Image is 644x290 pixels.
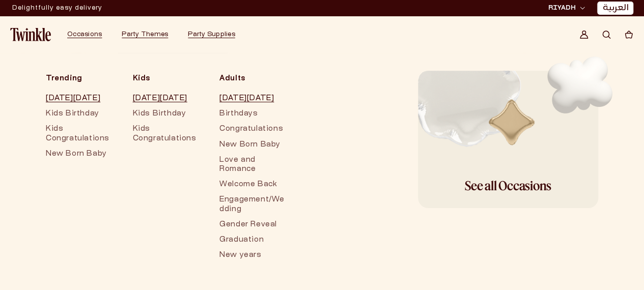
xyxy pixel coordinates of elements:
[122,31,168,39] a: Party Themes
[219,106,286,122] a: Birthdays
[219,91,286,106] a: [DATE][DATE]
[476,87,547,158] img: 3D golden Balloon
[133,91,200,106] a: [DATE][DATE]
[219,122,286,137] a: Congratulations
[122,32,168,38] span: Party Themes
[182,24,249,45] summary: Party Supplies
[61,24,116,45] summary: Occasions
[10,28,51,41] img: Twinkle
[219,71,286,87] span: Adults
[46,122,113,146] a: Kids Congratulations
[595,23,618,46] summary: Search
[548,4,576,13] span: RIYADH
[46,91,113,106] a: [DATE][DATE]
[133,122,200,146] a: Kids Congratulations
[46,147,113,162] a: New Born Baby
[219,192,286,217] a: Engagement/Wedding
[545,3,588,13] button: RIYADH
[67,31,102,39] a: Occasions
[465,176,551,196] h5: See all Occasions
[12,1,102,16] div: Announcement
[219,177,286,192] a: Welcome Back
[188,31,235,39] a: Party Supplies
[418,71,598,208] a: white Balloon 3D golden Balloon 3D white Balloon See all Occasions
[46,71,113,87] span: Trending
[219,248,286,263] a: New years
[46,106,113,122] a: Kids Birthday
[133,71,200,87] span: Kids
[219,217,286,233] a: Gender Reveal
[12,1,102,16] p: Delightfully easy delivery
[219,233,286,248] a: Graduation
[116,24,182,45] summary: Party Themes
[418,71,540,169] img: 3D white Balloon
[219,153,286,177] a: Love and Romance
[602,3,628,14] a: العربية
[533,38,627,132] img: white Balloon
[219,137,286,153] a: New Born Baby
[188,32,235,38] span: Party Supplies
[67,32,102,38] span: Occasions
[133,106,200,122] a: Kids Birthday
